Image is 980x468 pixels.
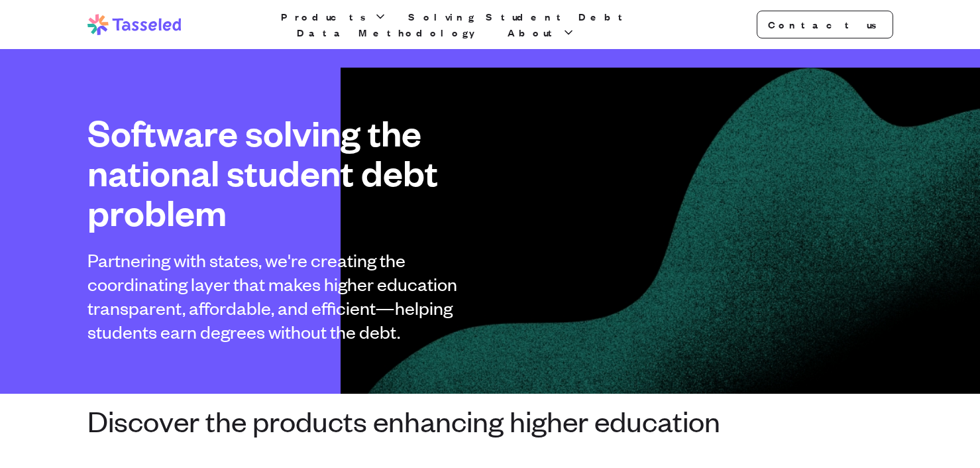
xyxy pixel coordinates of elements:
span: About [508,25,559,40]
h3: Discover the products enhancing higher education [87,404,893,436]
span: Products [281,9,371,25]
button: Products [278,9,390,25]
h2: Partnering with states, we're creating the coordinating layer that makes higher education transpa... [87,248,469,343]
button: About [505,25,578,40]
a: Solving Student Debt [406,9,632,25]
h1: Software solving the national student debt problem [87,113,469,232]
a: Contact us [757,11,893,38]
a: Data Methodology [294,25,489,40]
